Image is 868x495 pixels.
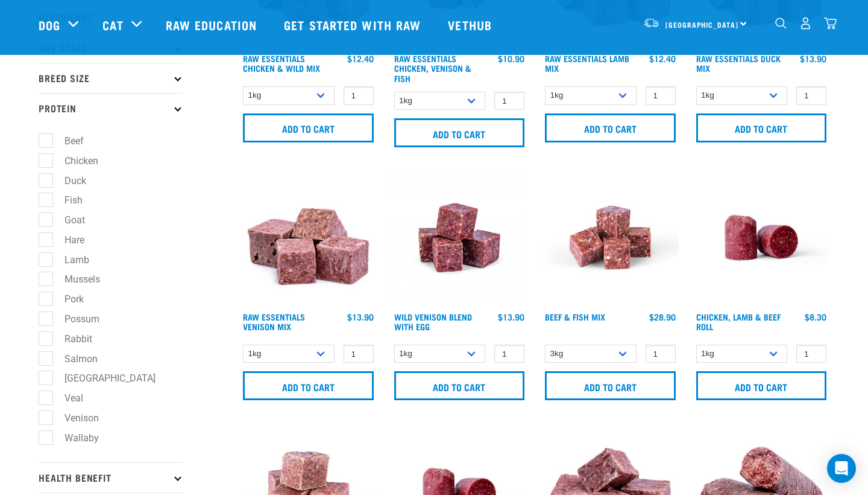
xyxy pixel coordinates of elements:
div: $13.90 [498,312,524,322]
label: Chicken [45,153,103,168]
a: Chicken, Lamb & Beef Roll [696,315,781,328]
label: Lamb [45,252,94,267]
label: Veal [45,391,88,406]
img: user.png [799,17,812,30]
a: Raw Essentials Chicken & Wild Mix [243,56,320,70]
a: Get started with Raw [272,1,436,49]
img: home-icon@2x.png [824,17,837,30]
label: Hare [45,232,89,247]
p: Protein [39,93,183,123]
a: Raw Essentials Lamb Mix [545,56,629,70]
span: [GEOGRAPHIC_DATA] [665,22,738,27]
div: $28.90 [649,312,676,322]
input: Add to cart [545,371,676,400]
label: [GEOGRAPHIC_DATA] [45,371,160,386]
label: Possum [45,311,104,327]
input: Add to cart [243,371,374,400]
input: 1 [494,345,524,363]
a: Raw Essentials Duck Mix [696,56,781,70]
label: Goat [45,212,90,228]
div: $13.90 [347,312,374,322]
label: Beef [45,133,89,148]
label: Duck [45,173,91,188]
p: Breed Size [39,63,183,93]
label: Salmon [45,351,102,366]
a: Raw Essentials Chicken, Venison & Fish [394,56,471,80]
input: 1 [344,345,374,363]
a: Dog [39,16,60,34]
label: Fish [45,193,87,208]
input: Add to cart [545,113,676,142]
input: Add to cart [696,371,827,400]
input: 1 [796,86,826,105]
label: Pork [45,292,89,307]
div: $13.90 [800,54,826,63]
input: 1 [646,345,676,363]
div: $12.40 [649,54,676,63]
input: 1 [796,345,826,363]
a: Raw Education [154,1,272,49]
input: Add to cart [243,113,374,142]
p: Health Benefit [39,462,183,493]
a: Beef & Fish Mix [545,315,605,319]
input: 1 [344,86,374,105]
input: 1 [646,86,676,105]
div: $10.90 [498,54,524,63]
a: Wild Venison Blend with Egg [394,315,472,328]
input: 1 [494,92,524,110]
img: van-moving.png [643,18,659,28]
div: $12.40 [347,54,374,63]
div: Open Intercom Messenger [827,454,856,483]
label: Wallaby [45,430,104,445]
label: Mussels [45,272,105,287]
input: Add to cart [394,371,525,400]
img: 1113 RE Venison Mix 01 [240,169,377,306]
label: Rabbit [45,331,97,346]
a: Cat [102,16,123,34]
input: Add to cart [394,118,525,147]
input: Add to cart [696,113,827,142]
img: Raw Essentials Chicken Lamb Beef Bulk Minced Raw Dog Food Roll Unwrapped [693,169,830,306]
img: Beef Mackerel 1 [542,169,679,306]
img: Venison Egg 1616 [391,169,528,306]
a: Raw Essentials Venison Mix [243,315,305,328]
img: home-icon-1@2x.png [775,18,787,29]
label: Venison [45,410,104,426]
a: Vethub [436,1,507,49]
div: $8.30 [805,312,826,322]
